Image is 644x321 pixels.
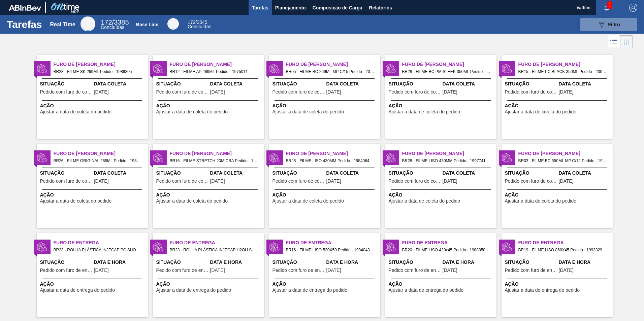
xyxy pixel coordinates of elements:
div: Base Line [136,22,158,27]
span: 26/08/2025 [326,179,341,184]
span: Data e Hora [559,259,611,266]
span: BR23 - ROLHA PLÁSTICA INJECAP H2OH SHORT Pedido - 1994846 [170,246,259,254]
span: Pedido com furo de coleta [156,179,208,184]
span: BR19 - FILME LISO 860X45 Pedido - 1993329 [518,246,607,254]
span: Ação [272,281,379,288]
span: Furo de Entrega [402,239,496,246]
span: Furo de Coleta [286,61,380,68]
span: BR20 - FILME LISO 420x45 Pedido - 1988850 [402,246,491,254]
span: Ajustar a data de coleta do pedido [505,109,577,114]
span: BR15 - FILME PC BLACK 350ML Pedido - 2008680 [518,68,607,75]
span: Situação [505,170,557,177]
span: Situação [505,80,557,87]
span: 26/08/2025 [210,179,225,184]
img: status [386,242,396,252]
span: 1 [607,1,612,9]
span: Data Coleta [210,80,262,87]
span: Furo de Entrega [170,239,264,246]
div: Base Line [188,20,211,29]
span: Pedido com furo de coleta [505,90,557,95]
span: Ação [389,281,495,288]
span: Furo de Coleta [402,150,496,157]
span: 28/08/2025, [94,268,109,273]
span: Pedido com furo de coleta [272,179,325,184]
span: BR03 - FILME BC 350ML MP C/12 Pedido - 1984218 [518,157,607,165]
span: BR28 - FILME LISO 430MM Pedido - 1997741 [402,157,491,165]
span: Ação [505,281,611,288]
img: status [37,64,47,74]
span: Ajustar a data de coleta do pedido [156,109,228,114]
span: Situação [156,170,208,177]
span: BR05 - FILME BC 269ML MP C/15 Pedido - 2005624 [286,68,375,75]
span: 27/08/2025 [559,179,574,184]
span: BR23 - ROLHA PLÁSTICA INJECAP PC SHORT Pedido - 1994847 [54,246,142,254]
span: Ação [389,102,495,109]
button: Filtro [580,18,637,31]
span: BR12 - FILME AP 269ML Pedido - 1975011 [170,68,259,75]
span: Pedido com furo de entrega [505,268,557,273]
span: Pedido com furo de coleta [40,179,92,184]
img: status [153,153,163,163]
span: Situação [389,80,441,87]
span: 172 [188,20,195,25]
span: 22/08/2025, [559,268,574,273]
span: Ajustar a data de entrega do pedido [272,288,348,293]
span: 15/08/2025 [94,179,109,184]
span: 24/08/2025 [94,90,109,95]
span: 25/08/2025 [443,179,457,184]
span: Ajustar a data de coleta do pedido [389,199,460,204]
span: Concluídas [101,25,124,30]
img: status [502,153,512,163]
span: Situação [40,170,92,177]
span: 22/08/2025, [443,268,457,273]
span: Ajustar a data de coleta do pedido [40,109,112,114]
span: Ajustar a data de coleta do pedido [156,199,228,204]
span: BR28 - FILME LISO 430MM Pedido - 1984064 [286,157,375,165]
span: 14/08/2025 [559,90,574,95]
span: Pedido com furo de entrega [156,268,208,273]
span: Furo de Coleta [518,61,613,68]
span: BR16 - FILME STRETCH 20MICRA Pedido - 1997783 [170,157,259,165]
span: Ação [505,191,611,199]
img: status [269,242,280,252]
span: Data Coleta [326,80,379,87]
img: status [269,64,280,74]
span: Pedido com furo de entrega [40,268,92,273]
span: Furo de Coleta [518,150,613,157]
span: Situação [389,170,441,177]
div: Visão em Cards [620,35,633,48]
span: Situação [272,170,325,177]
img: status [37,153,47,163]
span: Ajustar a data de entrega do pedido [156,288,231,293]
span: Furo de Coleta [286,150,380,157]
span: Ajustar a data de coleta do pedido [272,109,344,114]
span: Pedido com furo de coleta [272,90,325,95]
span: Ajustar a data de coleta do pedido [272,199,344,204]
span: Situação [40,259,92,266]
span: Ajustar a data de coleta do pedido [40,199,112,204]
div: Visão em Lista [608,35,620,48]
span: Ajustar a data de entrega do pedido [40,288,115,293]
img: status [502,242,512,252]
span: BR26 - FILME ORIGINAL 269ML Pedido - 1984279 [54,157,142,165]
span: Pedido com furo de coleta [389,179,441,184]
img: Logout [629,4,637,12]
span: Pedido com furo de coleta [40,90,92,95]
span: 28/08/2025, [210,268,225,273]
span: Situação [40,80,92,87]
img: status [386,64,396,74]
span: 172 [101,19,112,26]
span: Relatórios [369,4,392,12]
img: status [386,153,396,163]
div: Real Time [50,22,75,28]
img: status [502,64,512,74]
span: Concluídas [188,24,211,29]
span: Situação [389,259,441,266]
span: Planejamento [275,4,306,12]
span: Ação [40,102,146,109]
span: Data Coleta [326,170,379,177]
span: Data Coleta [559,170,611,177]
span: 22/08/2025, [326,268,341,273]
span: Data Coleta [559,80,611,87]
span: Furo de Entrega [286,239,380,246]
